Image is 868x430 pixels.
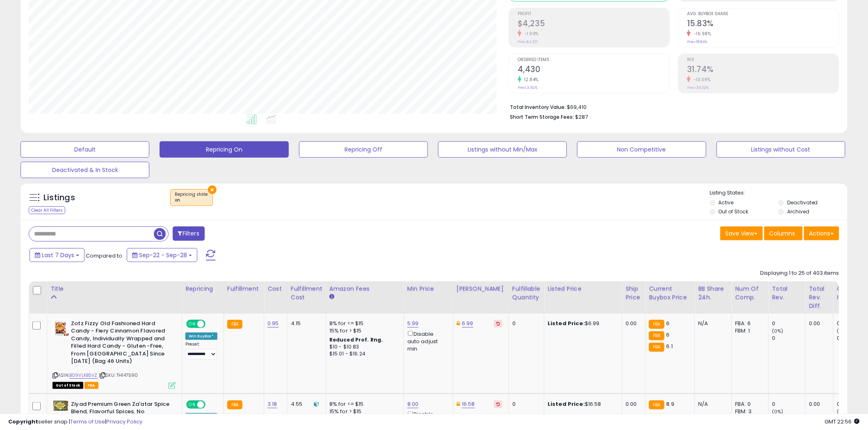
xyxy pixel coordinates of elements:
[687,12,839,16] span: Avg. Buybox Share
[710,189,847,197] p: Listing States:
[521,77,539,83] small: 12.84%
[185,333,217,340] div: Win BuyBox *
[649,331,664,340] small: FBA
[772,320,805,327] div: 0
[457,285,505,293] div: [PERSON_NAME]
[267,285,284,293] div: Cost
[518,65,669,76] h2: 4,430
[267,319,279,328] a: 0.95
[139,251,187,259] span: Sep-22 - Sep-28
[53,382,83,389] span: All listings that are currently out of stock and unavailable for purchase on Amazon
[787,208,809,215] label: Archived
[698,401,725,408] div: N/A
[127,248,197,262] button: Sep-22 - Sep-28
[691,77,711,83] small: -13.09%
[735,327,762,335] div: FBM: 1
[173,226,205,241] button: Filters
[510,113,574,120] b: Short Term Storage Fees:
[761,269,839,277] div: Displaying 1 to 25 of 403 items
[687,39,707,44] small: Prev: 18.84%
[204,401,217,408] span: OFF
[86,252,123,260] span: Compared to:
[175,191,208,204] span: Repricing state :
[626,285,642,302] div: Ship Price
[548,400,585,408] b: Listed Price:
[687,65,839,76] h2: 31.74%
[735,401,762,408] div: FBA: 0
[21,141,149,158] button: Default
[438,141,567,158] button: Listings without Min/Max
[809,320,827,327] div: 0.00
[548,401,616,408] div: $16.58
[787,199,818,206] label: Deactivated
[70,418,105,425] a: Terms of Use
[649,320,664,329] small: FBA
[42,251,74,259] span: Last 7 Days
[267,400,277,408] a: 3.18
[8,418,38,425] strong: Copyright
[462,400,475,408] a: 16.58
[719,199,734,206] label: Active
[21,162,149,178] button: Deactivated & In Stock
[53,320,69,336] img: 51QwuWFQtUL._SL40_.jpg
[764,226,803,240] button: Columns
[626,320,639,327] div: 0.00
[518,39,538,44] small: Prev: $4,321
[85,382,98,389] span: FBA
[548,285,619,293] div: Listed Price
[698,320,725,327] div: N/A
[227,320,242,329] small: FBA
[30,248,85,262] button: Last 7 Days
[407,319,419,328] a: 5.99
[770,229,795,238] span: Columns
[329,327,397,335] div: 15% for > $15
[510,104,566,111] b: Total Inventory Value:
[772,285,802,302] div: Total Rev.
[772,328,783,334] small: (0%)
[71,401,171,425] b: Ziyad Premium Green Za'atar Spice Blend, Flavorful Spices, No Additives, No MSG, 16 oz
[548,319,585,327] b: Listed Price:
[687,85,709,90] small: Prev: 36.52%
[667,342,673,350] span: 6.1
[512,285,541,302] div: Fulfillable Quantity
[735,285,765,302] div: Num of Comp.
[227,285,260,293] div: Fulfillment
[187,320,197,327] span: ON
[175,197,208,203] div: on
[407,285,450,293] div: Min Price
[809,285,830,310] div: Total Rev. Diff.
[329,285,400,293] div: Amazon Fees
[106,418,142,425] a: Privacy Policy
[512,401,538,408] div: 0
[69,372,98,379] a: B09VLKBSVZ
[720,226,763,240] button: Save View
[512,320,538,327] div: 0
[687,19,839,30] h2: 15.83%
[204,320,217,327] span: OFF
[772,401,805,408] div: 0
[667,319,670,327] span: 6
[43,192,75,204] h5: Listings
[407,329,447,353] div: Disable auto adjust min
[548,320,616,327] div: $6.99
[291,285,322,302] div: Fulfillment Cost
[29,206,65,214] div: Clear All Filters
[649,401,664,410] small: FBA
[825,418,860,425] span: 2025-10-6 22:56 GMT
[291,401,320,408] div: 4.55
[299,141,428,158] button: Repricing Off
[691,31,711,37] small: -15.98%
[518,19,669,30] h2: $4,235
[329,336,383,343] b: Reduced Prof. Rng.
[510,102,833,111] li: $69,410
[291,320,320,327] div: 4.15
[577,141,706,158] button: Non Competitive
[521,31,539,37] small: -1.99%
[735,320,762,327] div: FBA: 6
[329,293,334,301] small: Amazon Fees.
[575,113,588,121] span: $287
[187,401,197,408] span: ON
[837,285,867,302] div: Ordered Items
[809,401,827,408] div: 0.00
[462,319,473,328] a: 6.99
